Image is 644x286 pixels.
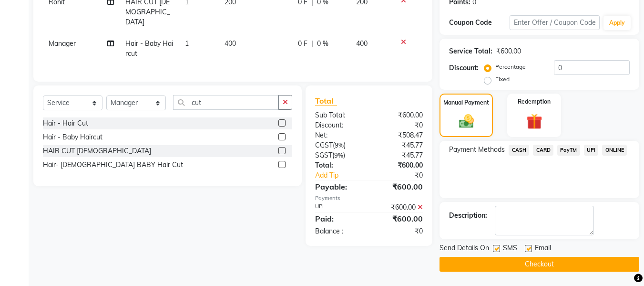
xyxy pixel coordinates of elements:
[535,243,551,255] span: Email
[308,150,369,160] div: ( )
[356,39,368,48] span: 400
[308,110,369,120] div: Sub Total:
[510,15,600,30] input: Enter Offer / Coupon Code
[495,75,510,84] label: Fixed
[533,145,553,156] span: CARD
[173,95,279,110] input: Search or Scan
[308,226,369,236] div: Balance :
[369,150,430,160] div: ₹45.77
[495,63,526,71] label: Percentage
[518,97,551,106] label: Redemption
[308,181,369,192] div: Payable:
[308,170,379,180] a: Add Tip
[308,160,369,170] div: Total:
[369,120,430,130] div: ₹0
[125,39,173,58] span: Hair - Baby Haircut
[49,39,76,48] span: Manager
[43,146,151,156] div: HAIR CUT [DEMOGRAPHIC_DATA]
[521,112,547,131] img: _gift.svg
[315,96,337,106] span: Total
[449,63,479,73] div: Discount:
[315,194,423,202] div: Payments
[225,39,236,48] span: 400
[311,39,313,49] span: |
[308,140,369,150] div: ( )
[308,130,369,140] div: Net:
[369,160,430,170] div: ₹600.00
[334,151,343,159] span: 9%
[440,243,489,255] span: Send Details On
[308,120,369,130] div: Discount:
[584,145,599,156] span: UPI
[602,145,627,156] span: ONLINE
[509,145,529,156] span: CASH
[369,181,430,192] div: ₹600.00
[43,118,88,128] div: Hair - Hair Cut
[298,39,307,49] span: 0 F
[43,160,183,170] div: Hair- [DEMOGRAPHIC_DATA] BABY Hair Cut
[369,140,430,150] div: ₹45.77
[308,213,369,224] div: Paid:
[440,257,639,272] button: Checkout
[335,141,344,149] span: 9%
[369,202,430,212] div: ₹600.00
[449,46,492,56] div: Service Total:
[369,226,430,236] div: ₹0
[503,243,517,255] span: SMS
[449,145,505,155] span: Payment Methods
[557,145,580,156] span: PayTM
[449,18,509,28] div: Coupon Code
[317,39,328,49] span: 0 %
[379,170,430,180] div: ₹0
[185,39,189,48] span: 1
[315,141,333,149] span: CGST
[308,202,369,212] div: UPI
[369,213,430,224] div: ₹600.00
[496,46,521,56] div: ₹600.00
[449,211,487,221] div: Description:
[603,16,631,30] button: Apply
[369,110,430,120] div: ₹600.00
[369,130,430,140] div: ₹508.47
[315,151,332,159] span: SGST
[454,113,479,130] img: _cash.svg
[443,98,489,107] label: Manual Payment
[43,132,102,142] div: Hair - Baby Haircut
